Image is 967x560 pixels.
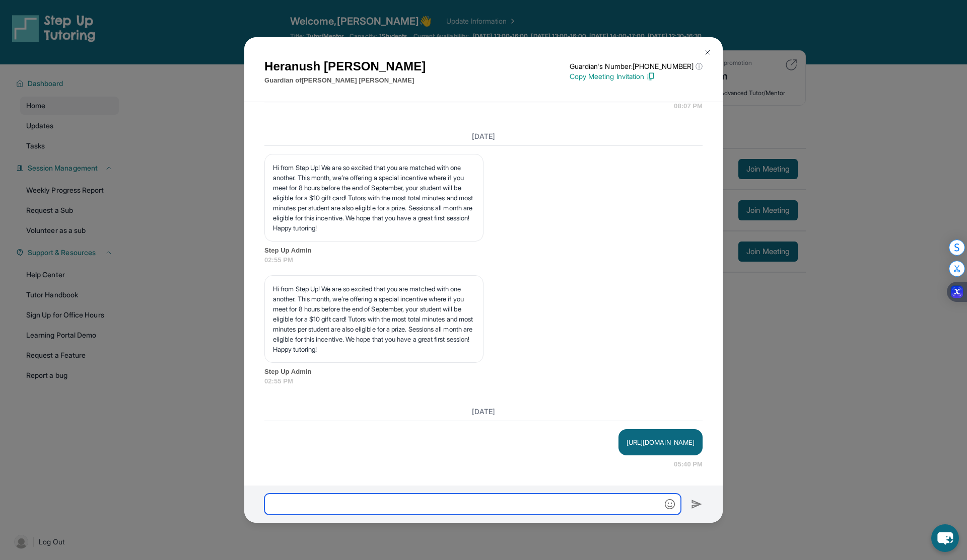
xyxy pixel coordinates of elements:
[570,71,703,82] p: Copy Meeting Invitation
[264,367,703,377] span: Step Up Admin
[264,75,426,86] p: Guardian of [PERSON_NAME] [PERSON_NAME]
[696,61,703,71] span: ⓘ
[931,524,959,552] button: chat-button
[264,407,703,417] h3: [DATE]
[264,57,426,75] h1: Heranush [PERSON_NAME]
[273,163,475,233] p: Hi from Step Up! We are so excited that you are matched with one another. This month, we’re offer...
[570,61,703,71] p: Guardian's Number: [PHONE_NUMBER]
[691,498,703,510] img: Send icon
[273,284,475,354] p: Hi from Step Up! We are so excited that you are matched with one another. This month, we’re offer...
[264,255,703,265] span: 02:55 PM
[264,246,703,256] span: Step Up Admin
[627,437,695,447] p: [URL][DOMAIN_NAME]
[674,459,703,469] span: 05:40 PM
[674,101,703,111] span: 08:07 PM
[264,376,703,386] span: 02:55 PM
[646,72,655,81] img: Copy Icon
[665,499,675,509] img: Emoji
[704,48,712,56] img: Close Icon
[264,131,703,141] h3: [DATE]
